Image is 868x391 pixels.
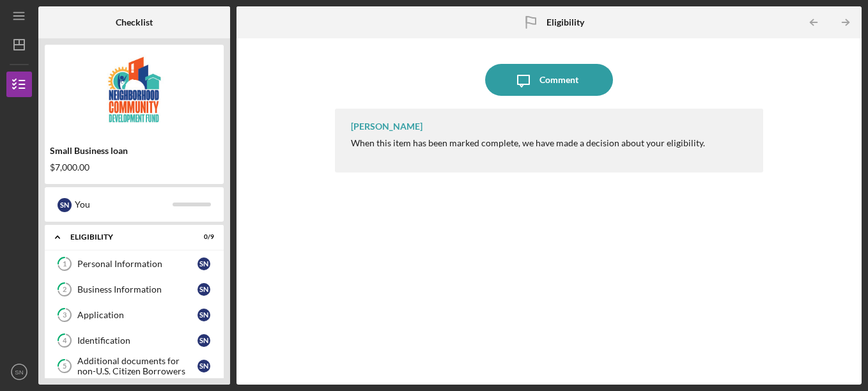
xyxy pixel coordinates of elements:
[50,162,219,172] div: $7,000.00
[51,328,217,353] a: 4IdentificationSN
[63,260,66,268] tspan: 1
[51,302,217,328] a: 3ApplicationSN
[198,309,210,321] div: S N
[198,334,210,347] div: S N
[77,284,198,295] div: Business Information
[63,286,66,294] tspan: 2
[546,17,584,27] b: Eligibility
[351,121,422,132] div: [PERSON_NAME]
[15,369,23,376] text: SN
[351,138,705,148] div: When this item has been marked complete, we have made a decision about your eligibility.
[45,51,224,128] img: Product logo
[51,353,217,379] a: 5Additional documents for non-U.S. Citizen BorrowersSN
[77,310,198,320] div: Application
[485,64,613,96] button: Comment
[58,198,72,212] div: S N
[77,356,198,376] div: Additional documents for non-U.S. Citizen Borrowers
[539,64,578,96] div: Comment
[116,17,153,27] b: Checklist
[75,194,173,215] div: You
[50,146,219,156] div: Small Business loan
[198,360,210,372] div: S N
[51,251,217,277] a: 1Personal InformationSN
[51,277,217,302] a: 2Business InformationSN
[63,362,66,371] tspan: 5
[77,259,198,269] div: Personal Information
[6,359,32,385] button: SN
[191,233,214,241] div: 0 / 9
[198,257,210,270] div: S N
[198,283,210,296] div: S N
[63,311,66,319] tspan: 3
[63,337,67,345] tspan: 4
[77,335,198,346] div: Identification
[70,233,182,241] div: Eligibility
